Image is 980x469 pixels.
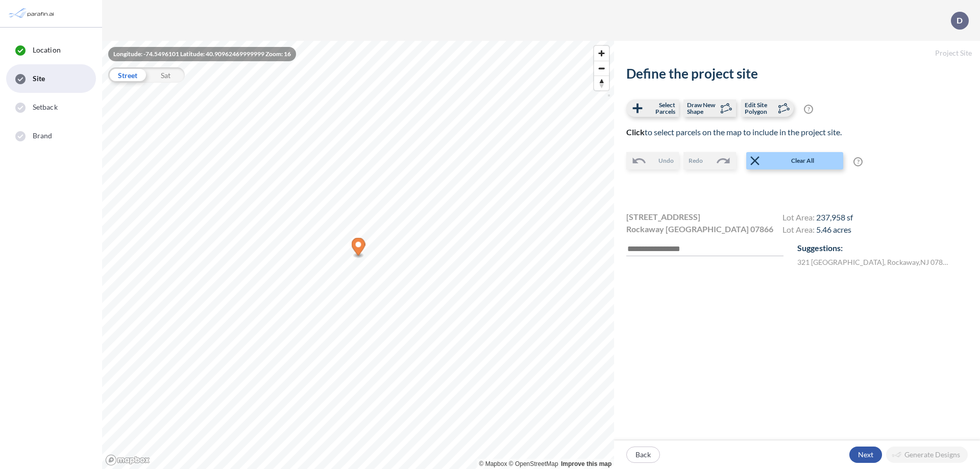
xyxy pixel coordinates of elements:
[479,460,507,467] a: Mapbox
[8,4,57,23] img: Parafin
[626,223,773,235] span: Rockaway [GEOGRAPHIC_DATA] 07866
[853,157,863,166] span: ?
[635,450,651,460] p: Back
[687,102,717,115] span: Draw New Shape
[683,152,736,169] button: Redo
[105,454,150,466] a: Mapbox homepage
[108,67,146,83] div: Street
[689,156,703,165] span: Redo
[594,76,609,90] button: Reset bearing to north
[352,238,365,259] div: Map marker
[626,66,968,82] h2: Define the project site
[594,46,609,61] button: Zoom in
[626,152,679,169] button: Undo
[746,152,843,169] button: Clear All
[782,225,853,237] h4: Lot Area:
[594,61,609,76] button: Zoom out
[146,67,185,83] div: Sat
[626,127,842,137] span: to select parcels on the map to include in the project site.
[658,156,674,165] span: Undo
[614,41,980,66] h5: Project Site
[33,73,45,84] span: Site
[797,242,968,254] p: Suggestions:
[957,16,963,25] p: D
[626,447,660,463] button: Back
[763,156,842,165] span: Clear All
[804,105,813,114] span: ?
[102,41,614,469] canvas: Map
[849,447,882,463] button: Next
[816,212,853,222] span: 237,958 sf
[745,102,775,115] span: Edit Site Polygon
[626,211,700,223] span: [STREET_ADDRESS]
[797,257,951,267] label: 321 [GEOGRAPHIC_DATA] , Rockaway , NJ 07866 , US
[108,47,296,61] div: Longitude: -74.5496101 Latitude: 40.90962469999999 Zoom: 16
[509,460,558,467] a: OpenStreetMap
[816,225,851,234] span: 5.46 acres
[782,212,853,225] h4: Lot Area:
[33,131,53,141] span: Brand
[561,460,611,467] a: Improve this map
[33,45,61,55] span: Location
[33,102,58,112] span: Setback
[645,102,675,115] span: Select Parcels
[626,127,645,137] b: Click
